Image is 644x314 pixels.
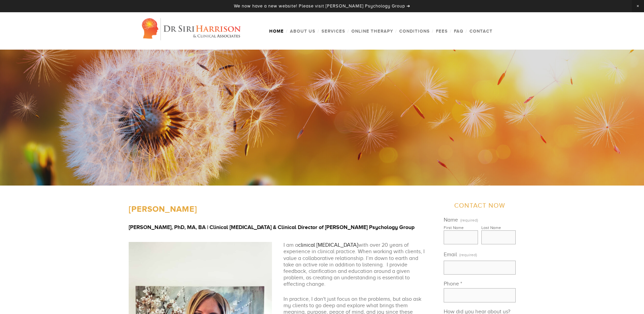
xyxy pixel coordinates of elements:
[132,12,251,50] img: Dr Siri Harrison
[444,225,464,230] div: First Name
[397,26,432,36] a: Conditions
[129,242,427,287] p: I am a with over 20 years of experience in clinical practice. When working with clients, I value ...
[129,188,197,213] strong: [PERSON_NAME]
[349,26,395,36] a: Online Therapy
[432,29,434,34] span: /
[267,26,286,36] a: Home
[450,29,452,34] span: /
[467,26,495,36] a: Contact
[452,26,465,36] a: FAQ
[317,29,319,34] span: /
[319,26,347,36] a: Services
[459,250,477,259] span: (required)
[444,251,457,258] span: Email
[347,29,349,34] span: /
[286,29,288,34] span: /
[434,26,450,36] a: Fees
[444,202,516,209] h2: CONTACT NOW
[460,218,478,222] span: (required)
[465,29,467,34] span: /
[481,225,501,230] div: Last Name
[444,281,462,287] span: Phone *
[129,221,427,234] h3: [PERSON_NAME], PhD, MA, BA | Clinical [MEDICAL_DATA] & Clinical Director of [PERSON_NAME] Psychol...
[288,26,317,36] a: About Us
[298,242,358,248] a: clinical [MEDICAL_DATA]
[444,217,458,223] span: Name
[395,29,397,34] span: /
